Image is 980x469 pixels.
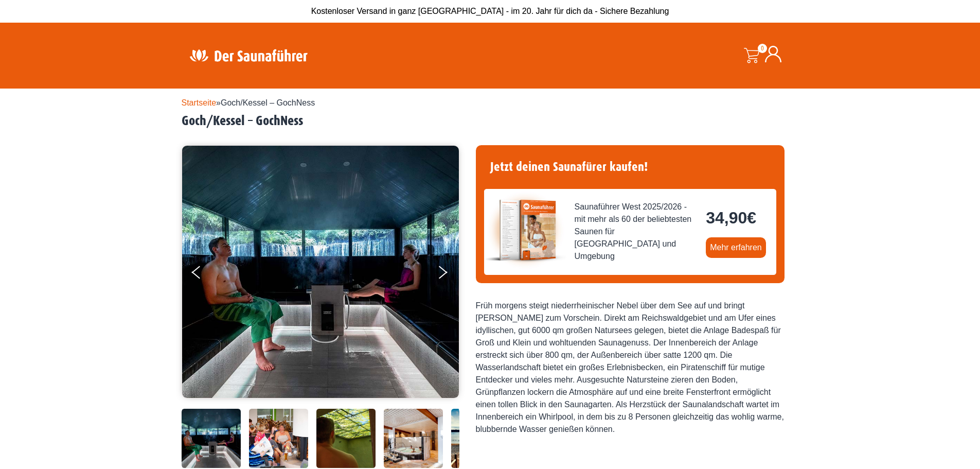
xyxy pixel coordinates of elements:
div: Früh morgens steigt niederrheinischer Nebel über dem See auf und bringt [PERSON_NAME] zum Vorsche... [476,300,785,436]
h2: Goch/Kessel – GochNess [182,113,799,129]
a: Mehr erfahren [706,237,766,258]
h4: Jetzt deinen Saunafürer kaufen! [484,153,776,181]
img: der-saunafuehrer-2025-west.jpg [484,189,566,271]
bdi: 34,90 [706,209,756,227]
span: Kostenloser Versand in ganz [GEOGRAPHIC_DATA] - im 20. Jahr für dich da - Sichere Bezahlung [311,7,669,15]
span: » [182,98,315,107]
span: € [747,209,756,227]
button: Next [437,262,462,287]
span: 0 [758,44,767,53]
span: Saunaführer West 2025/2026 - mit mehr als 60 der beliebtesten Saunen für [GEOGRAPHIC_DATA] und Um... [575,201,698,263]
button: Previous [192,262,218,287]
span: Goch/Kessel – GochNess [221,98,315,107]
a: Startseite [182,98,217,107]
